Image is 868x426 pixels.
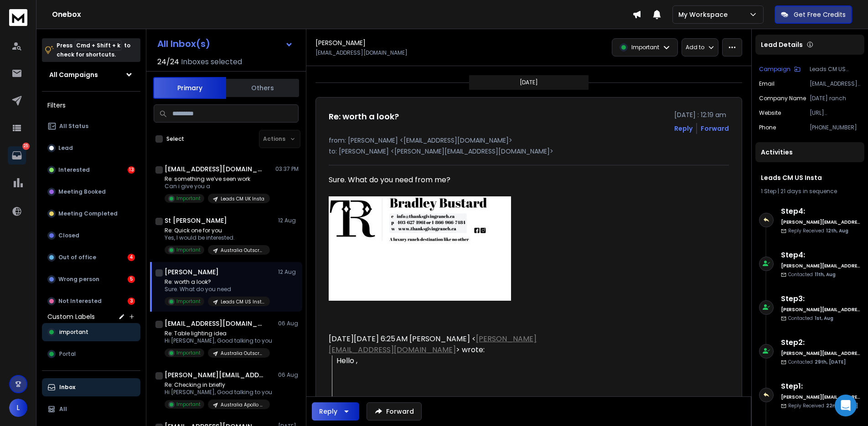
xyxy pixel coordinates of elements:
[755,142,864,162] div: Activities
[759,109,781,117] p: Website
[759,66,790,73] p: Campaign
[329,175,595,185] div: Sure. What do you need from me?
[42,248,140,267] button: Out of office4
[42,323,140,341] button: important
[42,292,140,310] button: Not Interested3
[781,350,861,357] h6: [PERSON_NAME][EMAIL_ADDRESS][DOMAIN_NAME]
[157,39,210,48] h1: All Inbox(s)
[42,183,140,201] button: Meeting Booked
[42,161,140,179] button: Interested13
[165,175,270,183] p: Re: something we’ve seen work
[165,389,272,396] p: Hi [PERSON_NAME], Good talking to you
[520,79,538,86] p: [DATE]
[759,95,806,102] p: Company Name
[329,110,399,123] h1: Re: worth a look?
[781,306,861,313] h6: [PERSON_NAME][EMAIL_ADDRESS][DOMAIN_NAME]
[221,350,264,357] p: Australia Outscraper
[166,135,184,143] label: Select
[59,350,76,358] span: Portal
[788,227,848,234] p: Reply Received
[275,165,299,173] p: 03:37 PM
[42,378,140,396] button: Inbox
[57,41,130,59] p: Press to check for shortcuts.
[150,35,300,53] button: All Inbox(s)
[815,359,846,365] span: 29th, [DATE]
[781,381,861,392] h6: Step 1 :
[826,227,848,234] span: 12th, Aug
[315,49,408,56] p: [EMAIL_ADDRESS][DOMAIN_NAME]
[176,401,201,408] p: Important
[781,206,861,217] h6: Step 4 :
[775,5,852,24] button: Get Free Credits
[42,226,140,245] button: Closed
[781,262,861,269] h6: [PERSON_NAME][EMAIL_ADDRESS][DOMAIN_NAME]
[165,267,219,277] h1: [PERSON_NAME]
[9,399,27,417] button: L
[810,109,861,117] p: [URL][DOMAIN_NAME]
[761,188,859,195] div: |
[42,345,140,363] button: Portal
[631,44,659,51] p: Important
[42,117,140,135] button: All Status
[49,70,98,79] h1: All Campaigns
[329,334,537,355] a: [PERSON_NAME][EMAIL_ADDRESS][DOMAIN_NAME]
[759,66,801,73] button: Campaign
[761,40,803,49] p: Lead Details
[75,40,122,51] span: Cmd + Shift + k
[128,298,135,305] div: 3
[686,44,704,51] p: Add to
[58,276,99,283] p: Wrong person
[781,219,861,226] h6: [PERSON_NAME][EMAIL_ADDRESS][DOMAIN_NAME]
[42,205,140,223] button: Meeting Completed
[8,146,26,164] a: 25
[9,9,27,26] img: logo
[278,371,299,379] p: 06 Aug
[835,395,857,416] div: Open Intercom Messenger
[759,80,775,87] p: Email
[59,123,88,130] p: All Status
[319,407,337,416] div: Reply
[226,78,299,98] button: Others
[42,270,140,288] button: Wrong person5
[312,402,359,421] button: Reply
[165,234,270,241] p: Yes, I would be interested.
[165,278,270,286] p: Re: worth a look?
[278,268,299,276] p: 12 Aug
[329,334,595,355] div: [DATE][DATE] 6:25 AM [PERSON_NAME] < > wrote:
[810,95,861,102] p: [DATE] ranch
[367,402,422,421] button: Forward
[678,10,731,19] p: My Workspace
[58,298,102,305] p: Not Interested
[165,183,270,190] p: Can i give you a
[58,254,96,261] p: Out of office
[221,247,264,254] p: Australia Outscraper (new approach)
[781,337,861,348] h6: Step 2 :
[810,66,861,73] p: Leads CM US Insta
[780,187,837,195] span: 21 days in sequence
[58,144,73,152] p: Lead
[674,124,692,133] button: Reply
[810,80,861,87] p: [EMAIL_ADDRESS][DOMAIN_NAME]
[165,370,265,380] h1: [PERSON_NAME][EMAIL_ADDRESS][DOMAIN_NAME]
[128,276,135,283] div: 5
[59,405,67,413] p: All
[165,227,270,234] p: Re: Quick one for you
[165,216,227,225] h1: St [PERSON_NAME]
[176,195,201,202] p: Important
[315,38,366,47] h1: [PERSON_NAME]
[58,188,106,195] p: Meeting Booked
[701,124,729,133] div: Forward
[22,143,30,150] p: 25
[329,196,511,301] img: AIorK4yEJ18JbIZVHLErFzLOAU5Cxpo5E426TXFVKTgK7cQfduL2V5L8jt_BfyNCcStcW6ZALSCDEiaAUGHD
[42,99,140,112] h3: Filters
[128,166,135,174] div: 13
[781,293,861,304] h6: Step 3 :
[47,312,95,321] h3: Custom Labels
[58,232,79,239] p: Closed
[176,298,201,305] p: Important
[781,250,861,261] h6: Step 4 :
[58,166,90,174] p: Interested
[781,394,861,400] h6: [PERSON_NAME][EMAIL_ADDRESS][DOMAIN_NAME]
[42,66,140,84] button: All Campaigns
